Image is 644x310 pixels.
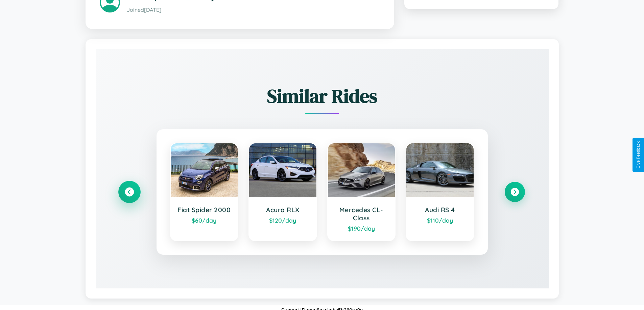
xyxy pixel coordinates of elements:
[170,143,239,241] a: Fiat Spider 2000$60/day
[256,217,310,224] div: $ 120 /day
[127,5,380,15] p: Joined [DATE]
[256,206,310,214] h3: Acura RLX
[119,83,525,109] h2: Similar Rides
[248,143,317,241] a: Acura RLX$120/day
[406,143,474,241] a: Audi RS 4$110/day
[413,217,467,224] div: $ 110 /day
[327,143,396,241] a: Mercedes CL-Class$190/day
[177,217,231,224] div: $ 60 /day
[335,206,388,222] h3: Mercedes CL-Class
[413,206,467,214] h3: Audi RS 4
[636,141,641,169] div: Give Feedback
[335,225,388,232] div: $ 190 /day
[177,206,231,214] h3: Fiat Spider 2000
